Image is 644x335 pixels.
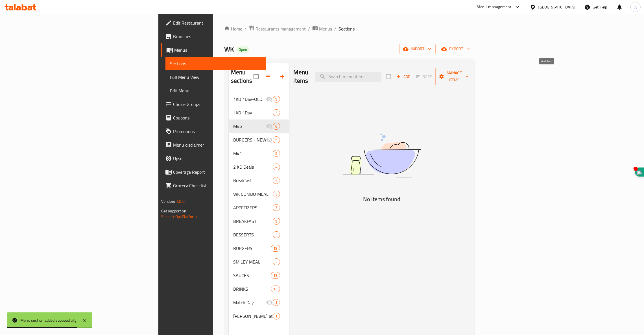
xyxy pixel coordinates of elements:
span: SAUCES [233,272,271,279]
span: 9 [273,97,280,102]
h5: No Items found [311,195,452,204]
a: Upsell [161,152,266,165]
a: Restaurants management [249,25,306,32]
div: BURGERS18 [229,242,289,255]
a: Menus [161,43,266,57]
a: Full Menu View [165,70,266,84]
span: 13 [271,286,280,292]
span: 5 [273,151,280,156]
span: M41 [233,150,273,157]
div: items [273,299,280,306]
span: A [634,4,637,10]
div: Menu-management [477,4,512,10]
svg: Inactive section [266,136,273,143]
span: 18 [271,246,280,251]
span: WK COMBO MEAL [233,191,273,197]
img: dish.svg [311,118,452,193]
span: Full Menu View [170,74,261,81]
div: items [273,109,280,116]
div: items [271,245,280,252]
div: APPETIZERS7 [229,201,289,214]
div: 2 KD Deals4 [229,160,289,174]
span: Upsell [173,155,261,162]
div: Breakfast4 [229,174,289,187]
span: 5 [273,137,280,143]
span: 1KD 1Day-OLD [233,96,266,103]
span: SMILEY MEAL [233,258,273,265]
span: BURGERS - NEW [233,136,266,143]
div: items [273,258,280,265]
div: SMILEY MEAL2 [229,255,289,269]
span: 13 [271,273,280,278]
span: Sort items [412,72,435,81]
span: Edit Menu [170,87,261,94]
div: M4G [233,123,266,130]
span: 2 KD Deals [233,164,273,170]
nav: Menu sections [229,90,289,325]
div: APPETIZERS [233,204,273,211]
span: Choice Groups [173,101,261,108]
a: Menus [312,25,332,32]
span: 3 [273,110,280,116]
span: Breakfast [233,177,273,184]
span: Select all sections [250,71,262,82]
div: Match Day1 [229,296,289,309]
div: items [273,231,280,238]
div: BURGERS [233,245,271,252]
div: SAUCES13 [229,269,289,282]
span: [PERSON_NAME] at Home [233,313,273,319]
h2: Menu items [294,68,308,85]
span: Manage items [440,69,469,84]
span: Get support on: [161,207,187,215]
div: WK COMBO MEAL3 [229,187,289,201]
span: DESSERTS [233,231,273,238]
div: BREAKFAST9 [229,214,289,228]
span: Match Day [233,299,266,306]
span: export [442,45,470,53]
svg: Inactive section [266,123,273,130]
div: [PERSON_NAME] at Home1 [229,309,289,323]
span: Menus [174,47,261,53]
div: Menu section added successfully [20,317,77,323]
a: Menu disclaimer [161,138,266,152]
button: export [438,44,474,54]
span: DRINKS [233,286,271,292]
span: Promotions [173,128,261,135]
span: 0 [273,124,280,129]
div: items [273,96,280,103]
a: Branches [161,30,266,43]
span: 9 [273,219,280,224]
div: DRINKS13 [229,282,289,296]
span: Menus [319,25,332,32]
span: Add [396,73,411,80]
svg: Inactive section [266,299,273,306]
span: Grocery Checklist [173,182,261,189]
li: / [334,25,336,32]
a: Choice Groups [161,97,266,111]
div: items [273,177,280,184]
span: 1KD 1Day [233,109,273,116]
div: items [273,123,280,130]
span: 1 [273,300,280,305]
button: Add section [276,70,289,83]
span: Coverage Report [173,169,261,175]
span: 7 [273,205,280,210]
a: Promotions [161,125,266,138]
span: import [404,45,431,53]
button: Add [394,72,412,81]
div: items [271,286,280,292]
a: Coverage Report [161,165,266,179]
div: items [273,204,280,211]
div: items [273,136,280,143]
span: 4 [273,164,280,170]
span: Branches [173,33,261,40]
span: Version: [161,198,175,205]
nav: breadcrumb [224,25,474,32]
